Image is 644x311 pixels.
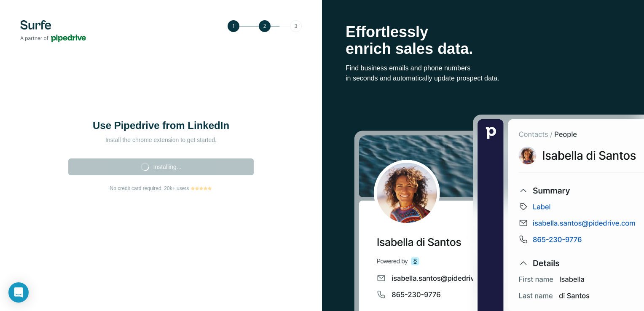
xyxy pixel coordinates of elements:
[77,136,245,144] p: Install the chrome extension to get started.
[110,185,189,192] span: No credit card required. 20k+ users
[228,20,302,32] img: Step 2
[354,113,644,311] img: Surfe Stock Photo - Selling good vibes
[346,73,620,83] p: in seconds and automatically update prospect data.
[346,24,620,40] p: Effortlessly
[77,119,245,132] h1: Use Pipedrive from LinkedIn
[20,20,86,42] img: Surfe's logo
[8,282,29,303] div: Open Intercom Messenger
[346,40,620,57] p: enrich sales data.
[346,63,620,73] p: Find business emails and phone numbers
